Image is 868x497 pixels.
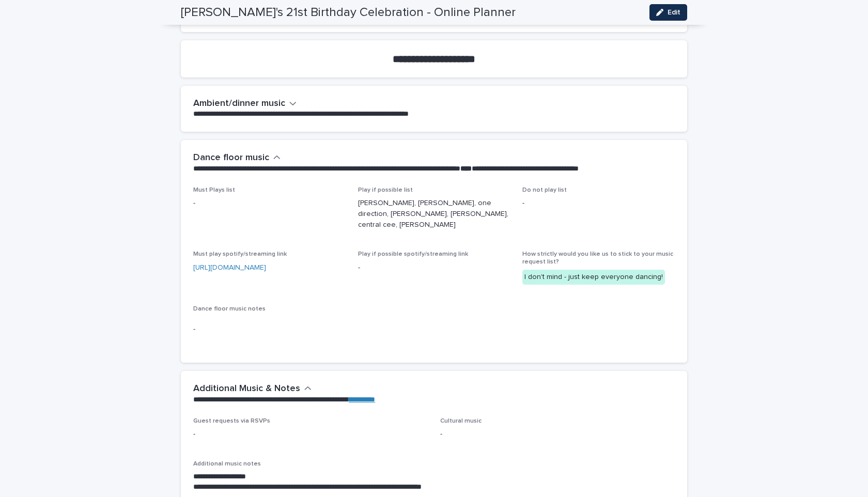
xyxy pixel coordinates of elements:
[358,187,413,193] span: Play if possible list
[440,418,482,424] span: Cultural music
[668,9,680,16] span: Edit
[193,429,428,440] p: -
[193,98,297,110] button: Ambient/dinner music
[358,251,468,257] span: Play if possible spotify/streaming link
[193,461,261,467] span: Additional music notes
[193,264,266,271] a: [URL][DOMAIN_NAME]
[193,152,269,164] h2: Dance floor music
[193,187,235,193] span: Must Plays list
[193,324,675,335] p: -
[440,429,675,440] p: -
[358,262,510,273] p: -
[649,4,687,21] button: Edit
[193,383,300,395] h2: Additional Music & Notes
[193,152,281,164] button: Dance floor music
[358,198,510,230] p: [PERSON_NAME], [PERSON_NAME], one direction, [PERSON_NAME], [PERSON_NAME], central cee, [PERSON_N...
[522,198,675,209] p: -
[193,383,312,395] button: Additional Music & Notes
[193,418,270,424] span: Guest requests via RSVPs
[193,251,287,257] span: Must play spotify/streaming link
[522,270,665,285] div: I don't mind - just keep everyone dancing!
[181,5,516,20] h2: [PERSON_NAME]'s 21st Birthday Celebration - Online Planner
[522,251,673,265] span: How strictly would you like us to stick to your music request list?
[193,306,266,312] span: Dance floor music notes
[193,198,346,209] p: -
[522,187,567,193] span: Do not play list
[193,98,285,110] h2: Ambient/dinner music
